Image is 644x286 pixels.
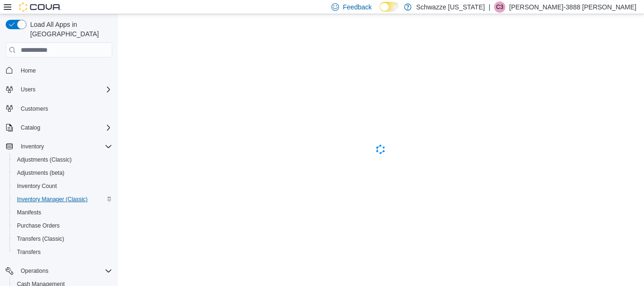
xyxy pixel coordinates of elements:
span: Transfers [13,246,112,258]
p: | [488,1,490,13]
button: Catalog [2,121,116,134]
span: C3 [496,1,503,13]
span: Adjustments (Classic) [17,156,72,163]
button: Home [2,63,116,77]
span: Catalog [21,124,40,131]
div: Christopher-3888 Perales [494,1,505,13]
span: Transfers (Classic) [13,233,112,245]
span: Load All Apps in [GEOGRAPHIC_DATA] [26,20,112,39]
span: Adjustments (beta) [17,169,65,177]
span: Operations [17,265,112,277]
input: Dark Mode [380,2,399,12]
span: Customers [17,103,112,114]
span: Customers [21,105,48,113]
a: Inventory Manager (Classic) [13,194,91,205]
span: Catalog [17,122,112,133]
button: Users [2,83,116,96]
span: Inventory Count [17,182,57,190]
span: Manifests [13,207,112,218]
a: Adjustments (Classic) [13,154,75,165]
a: Transfers [13,246,44,258]
button: Inventory [2,140,116,153]
button: Adjustments (beta) [9,166,116,180]
a: Transfers (Classic) [13,233,68,245]
a: Customers [17,103,52,114]
span: Inventory Manager (Classic) [17,196,88,203]
button: Operations [17,265,52,277]
span: Transfers (Classic) [17,235,64,243]
p: Schwazze [US_STATE] [416,1,485,13]
button: Users [17,84,39,95]
span: Purchase Orders [13,220,112,231]
span: Feedback [343,2,372,12]
span: Users [17,84,112,95]
span: Manifests [17,209,41,216]
span: Users [21,86,35,93]
span: Inventory Manager (Classic) [13,194,112,205]
span: Operations [21,267,49,275]
button: Transfers [9,245,116,259]
button: Manifests [9,206,116,219]
button: Adjustments (Classic) [9,153,116,166]
button: Inventory Manager (Classic) [9,193,116,206]
button: Customers [2,102,116,115]
span: Home [21,67,36,74]
button: Catalog [17,122,44,133]
img: Cova [19,2,61,12]
button: Purchase Orders [9,219,116,232]
span: Home [17,64,112,76]
button: Transfers (Classic) [9,232,116,245]
a: Adjustments (beta) [13,167,68,179]
span: Inventory [21,143,44,150]
span: Adjustments (beta) [13,167,112,179]
span: Inventory [17,141,112,152]
button: Operations [2,264,116,278]
span: Transfers [17,248,41,256]
span: Purchase Orders [17,222,60,229]
p: [PERSON_NAME]-3888 [PERSON_NAME] [509,1,636,13]
a: Inventory Count [13,180,61,192]
a: Home [17,65,40,76]
a: Manifests [13,207,45,218]
span: Adjustments (Classic) [13,154,112,165]
span: Dark Mode [380,12,380,12]
a: Purchase Orders [13,220,64,231]
button: Inventory [17,141,48,152]
span: Inventory Count [13,180,112,192]
button: Inventory Count [9,180,116,193]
